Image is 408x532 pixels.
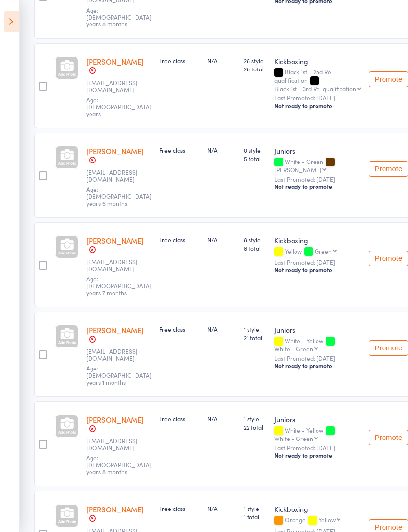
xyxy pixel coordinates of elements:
[318,516,336,523] div: Yellow
[244,235,267,244] span: 8 style
[274,69,361,92] div: Black 1st - 2nd Re-qualification
[274,451,361,459] div: Not ready to promote
[244,504,267,512] span: 1 style
[86,185,152,208] span: Age: [DEMOGRAPHIC_DATA] years 6 months
[274,444,361,451] small: Last Promoted: [DATE]
[274,158,361,173] div: White - Green
[86,275,152,297] span: Age: [DEMOGRAPHIC_DATA] years 7 months
[244,333,267,342] span: 21 total
[86,169,150,183] small: charlotte.cottrell14@gmail.com
[369,71,408,87] button: Promote
[86,348,150,362] small: Simplest07@gmail.com
[244,325,267,333] span: 1 style
[274,176,361,183] small: Last Promoted: [DATE]
[274,259,361,266] small: Last Promoted: [DATE]
[207,235,236,244] div: N/A
[86,258,150,273] small: Sujatatimilsina2015@gmail.com
[244,56,267,65] span: 28 style
[274,325,361,335] div: Juniors
[274,85,356,92] div: Black 1st - 3rd Re-qualification
[159,235,185,244] span: Free class
[159,504,185,512] span: Free class
[274,56,361,66] div: Kickboxing
[207,504,236,512] div: N/A
[207,325,236,333] div: N/A
[274,102,361,110] div: Not ready to promote
[274,504,361,514] div: Kickboxing
[86,235,144,246] a: [PERSON_NAME]
[274,516,361,525] div: Orange
[274,355,361,362] small: Last Promoted: [DATE]
[207,146,236,154] div: N/A
[86,6,152,28] span: Age: [DEMOGRAPHIC_DATA] years 8 months
[86,325,144,335] a: [PERSON_NAME]
[86,79,150,93] small: lucyb09@live.co.uk
[244,415,267,423] span: 1 style
[274,435,313,441] div: White - Green
[244,146,267,154] span: 0 style
[369,430,408,445] button: Promote
[86,438,150,452] small: Simplest07@gmail.com
[86,415,144,425] a: [PERSON_NAME]
[274,94,361,101] small: Last Promoted: [DATE]
[86,56,144,67] a: [PERSON_NAME]
[274,337,361,352] div: White - Yellow
[86,146,144,156] a: [PERSON_NAME]
[274,266,361,274] div: Not ready to promote
[207,56,236,65] div: N/A
[274,166,321,173] div: [PERSON_NAME]
[159,146,185,154] span: Free class
[274,235,361,245] div: Kickboxing
[207,415,236,423] div: N/A
[274,248,361,256] div: Yellow
[86,453,152,476] span: Age: [DEMOGRAPHIC_DATA] years 8 months
[274,415,361,424] div: Juniors
[315,248,332,254] div: Green
[274,427,361,441] div: White - Yellow
[244,512,267,521] span: 1 total
[244,154,267,162] span: 5 total
[86,95,152,118] span: Age: [DEMOGRAPHIC_DATA] years
[369,161,408,177] button: Promote
[369,340,408,356] button: Promote
[86,504,144,514] a: [PERSON_NAME]
[159,415,185,423] span: Free class
[274,146,361,156] div: Juniors
[244,244,267,252] span: 8 total
[86,364,152,386] span: Age: [DEMOGRAPHIC_DATA] years 1 months
[274,362,361,370] div: Not ready to promote
[244,423,267,431] span: 22 total
[274,346,313,352] div: White - Green
[159,325,185,333] span: Free class
[244,65,267,73] span: 28 total
[159,56,185,65] span: Free class
[274,183,361,190] div: Not ready to promote
[369,251,408,266] button: Promote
